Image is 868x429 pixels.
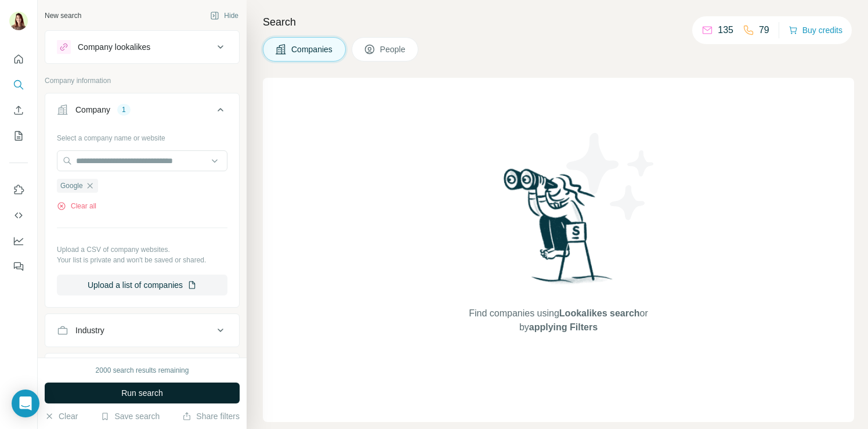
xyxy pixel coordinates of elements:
[559,308,640,318] span: Lookalikes search
[45,75,240,86] p: Company information
[57,244,227,255] p: Upload a CSV of company websites.
[117,104,131,115] div: 1
[45,96,239,128] button: Company1
[45,356,239,384] button: HQ location
[75,104,110,116] div: Company
[789,22,842,38] button: Buy credits
[96,365,189,376] div: 2000 search results remaining
[100,410,160,422] button: Save search
[263,14,854,30] h4: Search
[75,325,104,336] div: Industry
[12,390,39,417] div: Open Intercom Messenger
[9,205,28,226] button: Use Surfe API
[57,275,227,295] button: Upload a list of companies
[9,74,28,95] button: Search
[60,181,83,191] span: Google
[45,10,81,21] div: New search
[45,316,239,344] button: Industry
[9,49,28,70] button: Quick start
[45,410,78,422] button: Clear
[45,383,240,403] button: Run search
[291,44,334,55] span: Companies
[9,179,28,200] button: Use Surfe on LinkedIn
[57,201,96,211] button: Clear all
[9,12,28,30] img: Avatar
[57,128,227,143] div: Select a company name or website
[559,124,663,229] img: Surfe Illustration - Stars
[9,230,28,251] button: Dashboard
[718,23,733,37] p: 135
[759,23,769,37] p: 79
[182,410,240,422] button: Share filters
[9,256,28,277] button: Feedback
[529,322,598,332] span: applying Filters
[465,307,651,334] span: Find companies using or by
[57,255,227,265] p: Your list is private and won't be saved or shared.
[380,44,407,55] span: People
[121,387,163,399] span: Run search
[498,165,619,295] img: Surfe Illustration - Woman searching with binoculars
[202,7,247,24] button: Hide
[78,41,150,53] div: Company lookalikes
[45,33,239,61] button: Company lookalikes
[9,100,28,121] button: Enrich CSV
[9,125,28,146] button: My lists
